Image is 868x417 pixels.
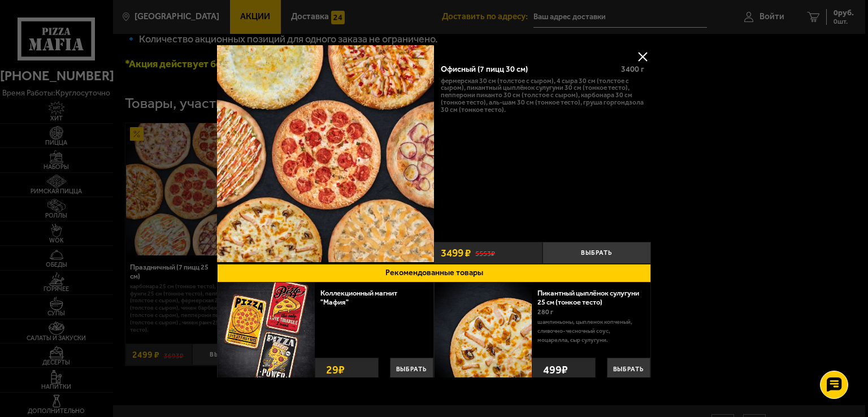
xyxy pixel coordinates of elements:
a: Пикантный цыплёнок сулугуни 25 см (тонкое тесто) [537,289,639,306]
button: Выбрать [542,242,651,264]
a: Коллекционный магнит "Мафия" [320,289,397,306]
strong: 29 ₽ [323,358,348,381]
img: Офисный (7 пицц 30 см) [217,45,434,262]
div: Офисный (7 пицц 30 см) [441,64,613,74]
span: 280 г [537,308,553,316]
p: Фермерская 30 см (толстое с сыром), 4 сыра 30 см (толстое с сыром), Пикантный цыплёнок сулугуни 3... [441,77,644,114]
button: Рекомендованные товары [217,264,651,283]
p: шампиньоны, цыпленок копченый, сливочно-чесночный соус, моцарелла, сыр сулугуни. [537,318,642,345]
a: Офисный (7 пицц 30 см) [217,45,434,264]
strong: 499 ₽ [540,358,571,381]
button: Выбрать [607,358,650,381]
span: 3499 ₽ [441,247,471,258]
span: 3400 г [621,64,644,74]
button: Выбрать [390,358,433,381]
s: 5553 ₽ [475,248,495,258]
